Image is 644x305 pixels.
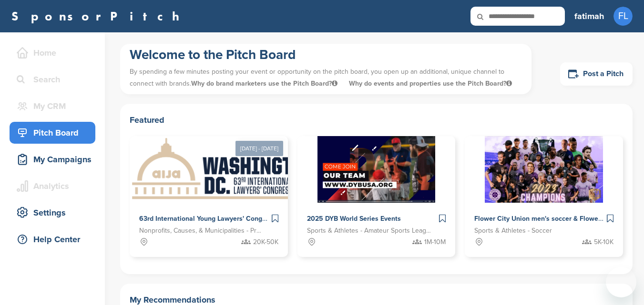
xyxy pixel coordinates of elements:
span: 1M-10M [424,237,446,247]
a: Sponsorpitch & Flower City Union men's soccer & Flower City 1872 women's soccer Sports & Athletes... [465,136,623,257]
a: fatimah [574,6,604,27]
a: SponsorPitch [11,10,185,22]
div: [DATE] - [DATE] [235,141,283,156]
a: Help Center [10,228,95,250]
img: Sponsorpitch & [130,136,319,203]
span: Sports & Athletes - Amateur Sports Leagues [307,226,432,236]
iframe: Button to launch messaging window [606,267,636,297]
div: Help Center [14,231,95,248]
a: Search [10,69,95,90]
p: By spending a few minutes posting your event or opportunity on the pitch board, you open up an ad... [130,63,522,92]
h2: Featured [130,113,623,127]
a: Pitch Board [10,122,95,144]
a: Settings [10,202,95,224]
span: Sports & Athletes - Soccer [474,226,552,236]
span: Why do events and properties use the Pitch Board? [349,79,512,88]
a: Sponsorpitch & 2025 DYB World Series Events Sports & Athletes - Amateur Sports Leagues 1M-10M [297,136,456,257]
a: Post a Pitch [560,62,633,86]
span: 63rd International Young Lawyers' Congress [139,215,275,223]
div: Pitch Board [14,124,95,141]
div: My CRM [14,98,95,115]
div: Search [14,71,95,88]
span: Why do brand marketers use the Pitch Board? [191,79,339,88]
img: Sponsorpitch & [485,136,603,203]
a: My CRM [10,95,95,117]
div: Settings [14,204,95,221]
span: 20K-50K [253,237,278,247]
span: FL [613,7,633,26]
h1: Welcome to the Pitch Board [130,46,522,63]
h3: fatimah [574,10,604,23]
a: [DATE] - [DATE] Sponsorpitch & 63rd International Young Lawyers' Congress Nonprofits, Causes, & M... [130,121,288,257]
a: Home [10,42,95,64]
div: Analytics [14,177,95,195]
div: My Campaigns [14,151,95,168]
img: Sponsorpitch & [317,136,435,203]
span: 2025 DYB World Series Events [307,215,401,223]
div: Home [14,44,95,61]
span: Nonprofits, Causes, & Municipalities - Professional Development [139,226,264,236]
a: Analytics [10,175,95,197]
a: My Campaigns [10,148,95,170]
span: 5K-10K [594,237,613,247]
